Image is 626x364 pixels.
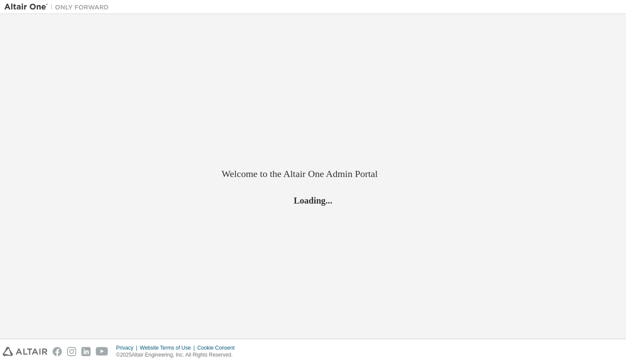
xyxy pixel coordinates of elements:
[67,347,76,356] img: instagram.svg
[222,168,404,180] h2: Welcome to the Altair One Admin Portal
[4,3,113,11] img: Altair One
[116,351,240,359] p: © 2025 Altair Engineering, Inc. All Rights Reserved.
[96,347,108,356] img: youtube.svg
[116,344,140,351] div: Privacy
[3,347,47,356] img: altair_logo.svg
[222,194,404,206] h2: Loading...
[197,344,239,351] div: Cookie Consent
[81,347,91,356] img: linkedin.svg
[140,344,197,351] div: Website Terms of Use
[53,347,62,356] img: facebook.svg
